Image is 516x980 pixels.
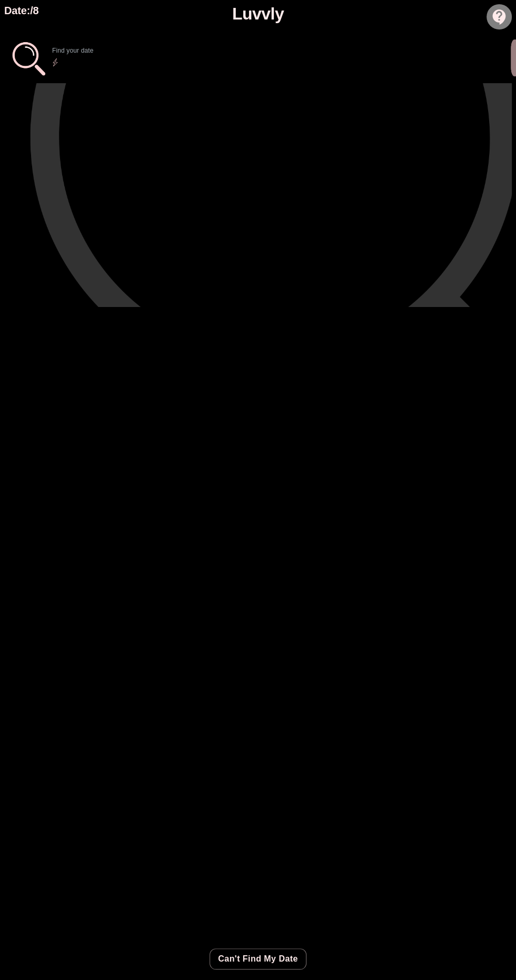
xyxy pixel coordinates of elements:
h1: Luvvly [4,4,512,24]
img: date info icon [8,32,48,83]
button: help [487,4,512,29]
p: Find your date [52,46,94,55]
img: fun fact icon [50,56,61,70]
button: Can't Find My Date [210,948,306,969]
h2: Date: / 8 [4,4,39,17]
img: abstract shape [511,39,516,76]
